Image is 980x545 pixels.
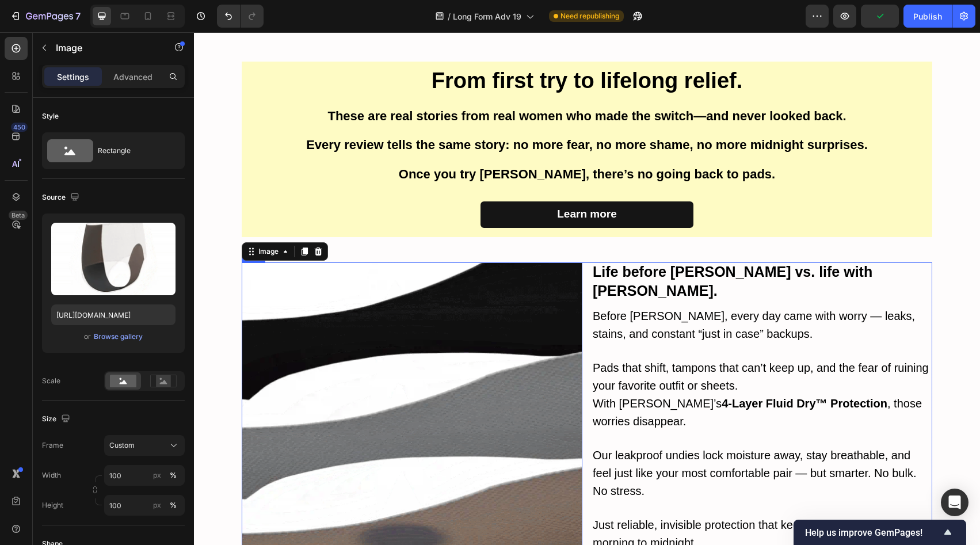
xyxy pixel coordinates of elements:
div: Style [42,111,59,121]
label: Width [42,470,61,481]
span: Just reliable, invisible protection that keeps you confident from morning to midnight. [399,486,715,517]
div: Scale [42,376,60,386]
button: Publish [903,5,952,28]
p: Advanced [113,71,152,83]
span: Custom [109,440,135,451]
button: Show survey - Help us improve GemPages! [805,525,955,539]
label: Frame [42,440,63,451]
button: px [166,498,180,512]
span: With [PERSON_NAME]’s , those worries disappear. [399,365,728,395]
div: Source [42,190,82,205]
div: Rectangle [98,138,168,164]
button: px [166,468,180,482]
button: % [150,498,164,512]
div: px [153,470,161,481]
button: <p><span style="font-size:19px;"><strong>Learn more</strong></span></p> [287,169,499,196]
span: Once you try [PERSON_NAME], there’s no going back to pads. [205,135,581,149]
span: Long Form Adv 19 [453,10,521,22]
span: Our leakproof undies lock moisture away, stay breathable, and feel just like your most comfortabl... [399,417,722,465]
div: 450 [11,123,28,132]
span: / [448,10,451,22]
label: Height [42,500,63,510]
span: or [84,330,91,344]
input: px% [104,495,185,516]
div: Size [42,411,73,427]
button: Custom [104,435,185,456]
span: Every review tells the same story: no more fear, no more shame, no more midnight surprises. [112,105,674,120]
span: Pads that shift, tampons that can’t keep up, and the fear of ruining your favorite outfit or sheets. [399,329,735,360]
input: px% [104,465,185,486]
span: These are real stories from real women who made the switch—and never looked back. [134,77,652,91]
div: % [170,470,177,481]
div: Publish [913,10,942,22]
p: Settings [57,71,89,83]
div: Image [62,214,87,224]
div: Open Intercom Messenger [941,489,968,516]
strong: Learn more [363,176,422,188]
button: Browse gallery [93,331,143,342]
strong: Life before [PERSON_NAME] vs. life with [PERSON_NAME]. [399,231,678,266]
div: Beta [9,211,28,220]
p: Image [56,41,154,55]
span: Need republishing [560,11,619,21]
iframe: Design area [194,32,980,545]
span: Help us improve GemPages! [805,527,941,538]
input: https://example.com/image.jpg [51,304,176,325]
strong: From first try to lifelong relief. [238,36,549,60]
div: Undo/Redo [217,5,264,28]
strong: 4-Layer Fluid Dry™ Protection [528,365,693,378]
img: preview-image [51,223,176,295]
span: Before [PERSON_NAME], every day came with worry — leaks, stains, and constant “just in case” back... [399,277,721,308]
button: % [150,468,164,482]
button: 7 [5,5,86,28]
div: Browse gallery [94,331,143,342]
p: 7 [75,9,81,23]
div: px [153,500,161,510]
div: % [170,500,177,510]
